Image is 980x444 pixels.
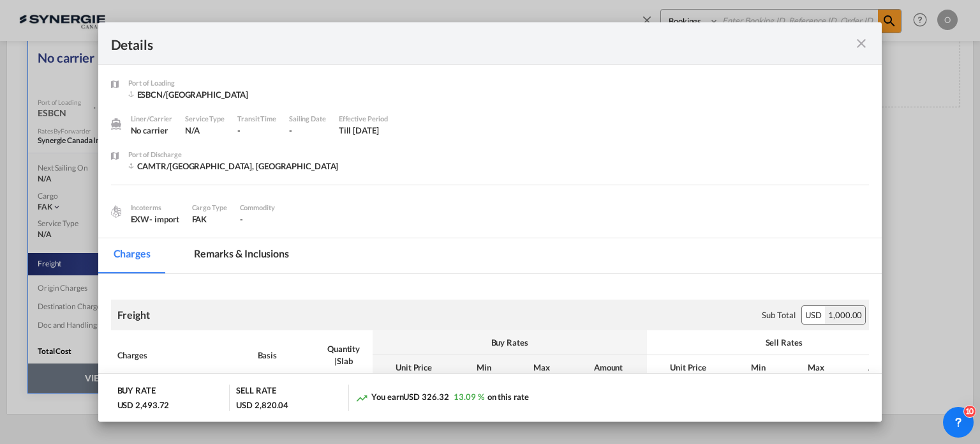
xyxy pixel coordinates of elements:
span: USD 326.32 [403,392,449,402]
div: Basis [258,349,309,361]
div: USD [802,306,825,324]
div: USD 2,820.04 [236,399,288,411]
div: - [237,125,276,136]
div: You earn on this rate [355,391,528,404]
th: Unit Price [647,355,730,380]
div: Quantity | Slab [322,343,366,366]
md-pagination-wrapper: Use the left and right arrow keys to navigate between tabs [98,238,317,273]
div: Port of Discharge [128,149,339,160]
div: Incoterms [131,202,179,213]
th: Max [513,355,570,380]
div: SELL RATE [236,385,276,399]
div: Sell Rates [653,337,915,348]
th: Min [456,355,513,380]
div: Cargo Type [192,202,227,213]
span: 13.09 % [454,392,484,402]
div: Effective Period [339,113,388,125]
div: FAK [192,213,227,225]
div: Till 23 Aug 2025 [339,125,379,136]
div: Port of Loading [128,77,249,89]
div: Freight [117,308,150,322]
div: Service Type [185,113,225,125]
div: BUY RATE [117,385,156,399]
div: Transit Time [237,113,276,125]
md-tab-item: Charges [98,238,166,273]
th: Min [730,355,787,380]
md-icon: icon-trending-up [355,392,368,404]
div: 1,000.00 [825,306,865,324]
th: Max [787,355,845,380]
md-dialog: Port of Loading ... [98,22,882,422]
div: Details [111,35,794,51]
div: No carrier [131,125,173,136]
span: - [240,214,243,224]
div: Buy Rates [379,337,641,348]
md-tab-item: Remarks & Inclusions [179,238,304,273]
div: USD 2,493.72 [117,399,170,411]
div: ESBCN/Barcelona [128,89,249,100]
div: Liner/Carrier [131,113,173,125]
md-icon: icon-close fg-AAA8AD m-0 cursor [854,36,869,51]
div: Sub Total [762,309,795,321]
div: Commodity [240,202,275,213]
div: Sailing Date [289,113,326,125]
div: Charges [117,349,245,361]
th: Amount [570,355,647,380]
div: - import [149,213,179,225]
div: CAMTR/Montreal, QC [128,160,339,172]
body: Editor, editor2 [13,13,278,26]
span: N/A [185,125,200,135]
div: - [289,125,326,136]
img: cargo.png [109,204,123,218]
iframe: Chat [10,377,54,425]
th: Amount [845,355,921,380]
th: Unit Price [373,355,456,380]
div: EXW [131,213,179,225]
